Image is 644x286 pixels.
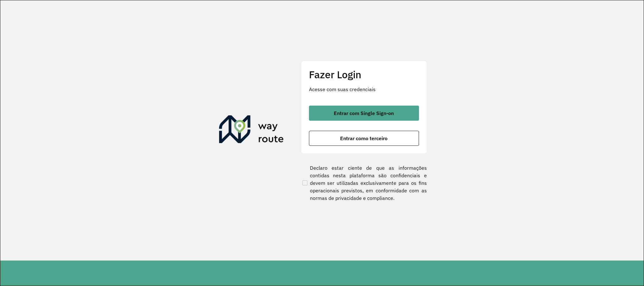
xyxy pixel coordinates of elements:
label: Declaro estar ciente de que as informações contidas nesta plataforma são confidenciais e devem se... [301,164,427,202]
button: button [309,131,419,146]
img: Roteirizador AmbevTech [219,115,284,146]
button: button [309,106,419,121]
p: Acesse com suas credenciais [309,85,419,93]
span: Entrar como terceiro [340,136,388,141]
h2: Fazer Login [309,69,419,80]
span: Entrar com Single Sign-on [334,111,394,116]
